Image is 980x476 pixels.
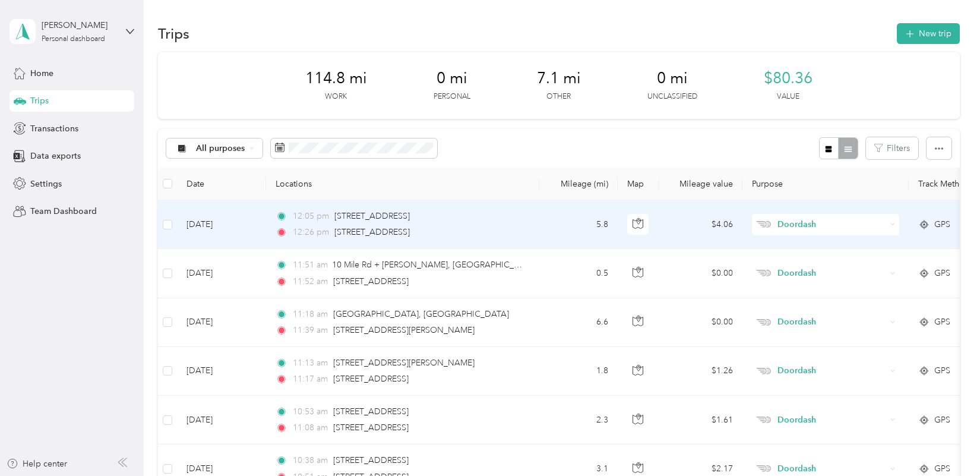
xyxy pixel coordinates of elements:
span: 11:52 am [293,275,328,288]
img: Legacy Icon [Doordash] [756,465,771,472]
iframe: Everlance-gr Chat Button Frame [913,409,980,476]
p: Work [325,92,347,102]
td: $0.00 [659,298,742,347]
button: Help center [7,458,67,470]
th: Locations [266,168,539,200]
img: Legacy Icon [Doordash] [756,417,771,423]
span: 11:18 am [293,308,328,321]
p: Other [546,92,571,102]
p: Value [777,92,799,102]
span: 11:51 am [293,259,327,272]
span: [STREET_ADDRESS] [333,374,409,384]
span: [STREET_ADDRESS][PERSON_NAME] [333,325,475,335]
img: Legacy Icon [Doordash] [756,319,771,326]
span: [STREET_ADDRESS] [333,276,409,286]
span: [STREET_ADDRESS] [333,423,409,433]
span: Settings [30,178,62,190]
td: $1.26 [659,347,742,396]
td: [DATE] [177,200,266,249]
th: Purpose [742,168,909,200]
td: [DATE] [177,396,266,445]
span: Doordash [777,414,886,427]
td: [DATE] [177,249,266,298]
div: Personal dashboard [42,36,105,43]
span: GPS [934,218,950,231]
span: $80.36 [764,69,813,88]
span: 11:08 am [293,421,328,434]
td: $0.00 [659,249,742,298]
td: 6.6 [539,298,618,347]
button: Filters [866,137,918,159]
span: Doordash [777,462,886,475]
span: [STREET_ADDRESS] [334,227,410,237]
span: 0 mi [657,69,688,88]
span: 10:38 am [293,454,328,467]
span: 12:05 pm [293,210,329,223]
span: [STREET_ADDRESS][PERSON_NAME] [333,358,475,368]
span: Doordash [777,218,886,231]
span: [STREET_ADDRESS] [333,406,409,417]
h1: Trips [158,27,189,40]
span: [GEOGRAPHIC_DATA], [GEOGRAPHIC_DATA] [333,309,509,319]
td: $1.61 [659,396,742,445]
span: [STREET_ADDRESS] [333,455,409,465]
td: 0.5 [539,249,618,298]
th: Mileage value [659,168,742,200]
span: 10 Mile Rd + [PERSON_NAME], [GEOGRAPHIC_DATA], [GEOGRAPHIC_DATA] [332,260,628,270]
button: New trip [897,23,960,44]
span: GPS [934,364,950,377]
span: 0 mi [437,69,467,88]
span: GPS [934,267,950,280]
span: All purposes [196,144,245,153]
span: 10:53 am [293,405,328,418]
span: 114.8 mi [305,69,367,88]
p: Personal [434,92,470,102]
span: Doordash [777,267,886,280]
img: Legacy Icon [Doordash] [756,221,771,228]
span: Home [30,67,53,80]
th: Date [177,168,266,200]
span: 11:39 am [293,324,328,337]
th: Map [618,168,659,200]
span: 11:17 am [293,373,328,386]
span: GPS [934,316,950,329]
td: 1.8 [539,347,618,396]
span: Trips [30,94,49,107]
td: $4.06 [659,200,742,249]
div: [PERSON_NAME] [42,19,116,31]
span: [STREET_ADDRESS] [334,211,410,221]
img: Legacy Icon [Doordash] [756,270,771,276]
th: Mileage (mi) [539,168,618,200]
span: Doordash [777,364,886,377]
p: Unclassified [647,92,697,102]
img: Legacy Icon [Doordash] [756,368,771,374]
span: Transactions [30,122,78,135]
td: [DATE] [177,347,266,396]
span: 12:26 pm [293,226,329,239]
span: Data exports [30,150,81,162]
span: Team Dashboard [30,205,97,217]
td: 2.3 [539,396,618,445]
span: 7.1 mi [537,69,581,88]
td: [DATE] [177,298,266,347]
span: 11:13 am [293,357,328,370]
td: 5.8 [539,200,618,249]
span: Doordash [777,316,886,329]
